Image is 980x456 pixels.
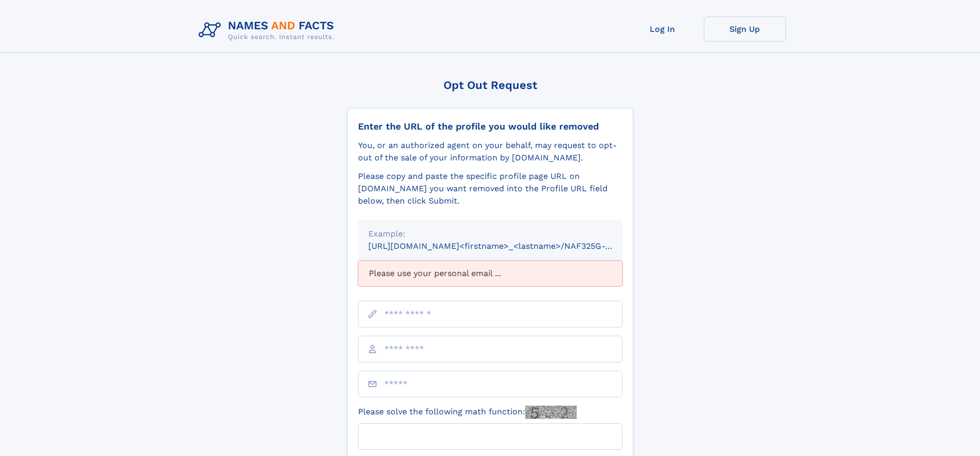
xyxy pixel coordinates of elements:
div: Please copy and paste the specific profile page URL on [DOMAIN_NAME] you want removed into the Pr... [358,170,622,207]
div: Example: [368,228,612,240]
img: Logo Names and Facts [194,16,343,44]
label: Please solve the following math function: [358,406,577,419]
div: Please use your personal email ... [358,261,622,286]
a: Sign Up [704,16,786,42]
div: Opt Out Request [347,79,633,92]
div: Enter the URL of the profile you would like removed [358,121,622,132]
a: Log In [621,16,704,42]
div: You, or an authorized agent on your behalf, may request to opt-out of the sale of your informatio... [358,139,622,164]
small: [URL][DOMAIN_NAME]<firstname>_<lastname>/NAF325G-xxxxxxxx [368,241,642,251]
